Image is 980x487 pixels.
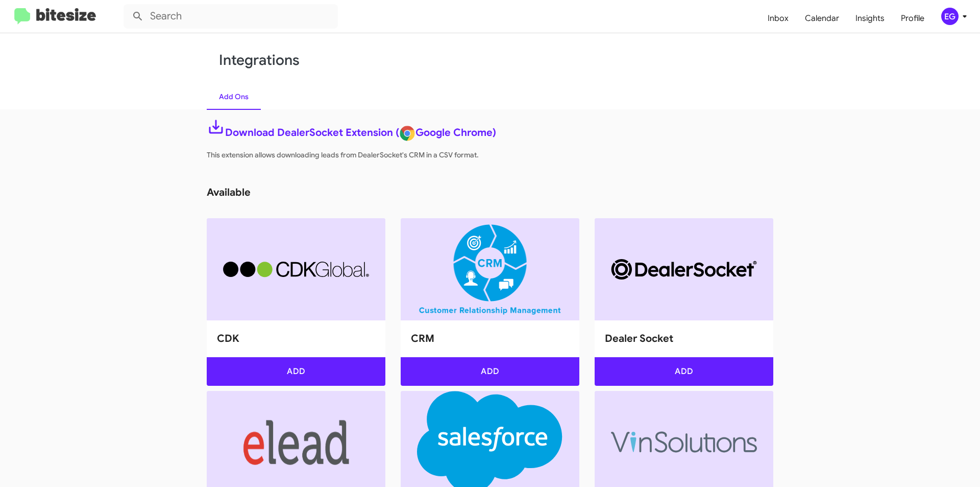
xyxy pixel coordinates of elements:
a: Download DealerSocket Extension (Google Chrome) [207,126,496,139]
button: Add [595,357,773,386]
h2: CDK [217,331,239,347]
div: EG [941,8,959,25]
h2: CRM [411,331,434,347]
h2: Dealer Socket [605,331,673,347]
button: EG [933,8,969,25]
a: Insights [847,4,893,33]
a: Profile [893,4,933,33]
img: ... [401,218,579,320]
img: ... [207,218,385,320]
a: Inbox [759,4,797,33]
a: Integrations [219,52,761,69]
input: Search [124,4,338,29]
p: This extension allows downloading leads from DealerSocket's CRM in a CSV format. [207,150,773,160]
button: Add [207,357,385,386]
a: Calendar [797,4,847,33]
div: available [207,184,773,201]
img: ... [595,218,773,320]
a: Add Ons [207,83,261,110]
button: Add [401,357,579,386]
